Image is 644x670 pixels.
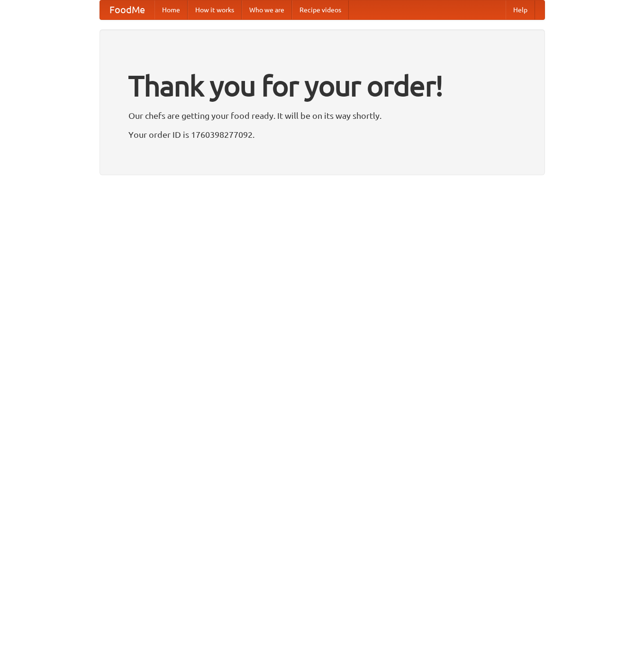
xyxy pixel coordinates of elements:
a: Help [506,0,535,19]
p: Our chefs are getting your food ready. It will be on its way shortly. [128,108,516,123]
a: Recipe videos [292,0,349,19]
a: How it works [188,0,242,19]
a: Who we are [242,0,292,19]
h1: Thank you for your order! [128,63,516,108]
a: Home [154,0,188,19]
a: FoodMe [100,0,154,19]
p: Your order ID is 1760398277092. [128,127,516,142]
